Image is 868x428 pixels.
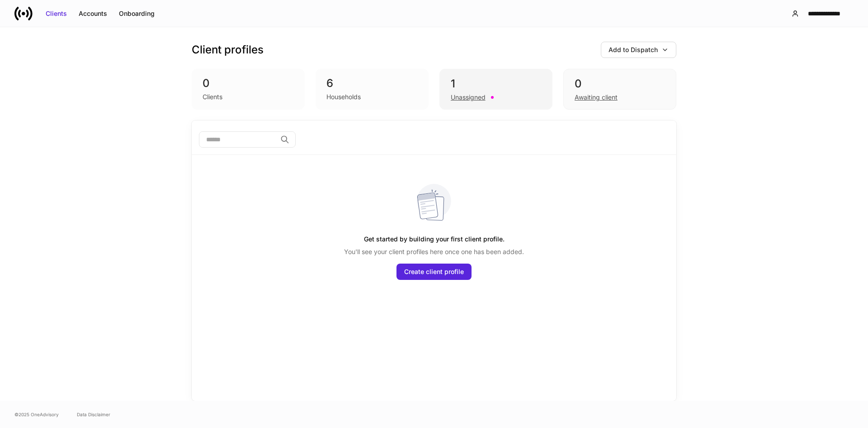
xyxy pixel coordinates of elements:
div: 1Unassigned [439,69,552,110]
div: 0 [203,76,294,91]
div: Unassigned [451,93,486,102]
div: Clients [46,9,67,18]
div: 0Awaiting client [563,69,676,110]
span: © 2025 OneAdvisory [14,411,59,418]
div: Clients [203,92,222,101]
div: 0 [575,77,665,91]
h3: Client profiles [192,43,264,57]
button: Clients [40,6,73,21]
a: Data Disclaimer [77,411,110,418]
div: Add to Dispatch [609,45,658,54]
button: Onboarding [113,6,160,21]
button: Add to Dispatch [601,42,676,58]
button: Create client profile [396,264,472,280]
p: You'll see your client profiles here once one has been added. [344,247,524,256]
div: 6 [326,76,418,91]
div: Onboarding [119,9,155,18]
div: Accounts [79,9,107,18]
button: Accounts [73,6,113,21]
div: 1 [451,77,541,91]
h5: Get started by building your first client profile. [364,231,505,247]
div: Households [326,92,361,101]
div: Awaiting client [575,93,618,102]
div: Create client profile [404,267,464,276]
